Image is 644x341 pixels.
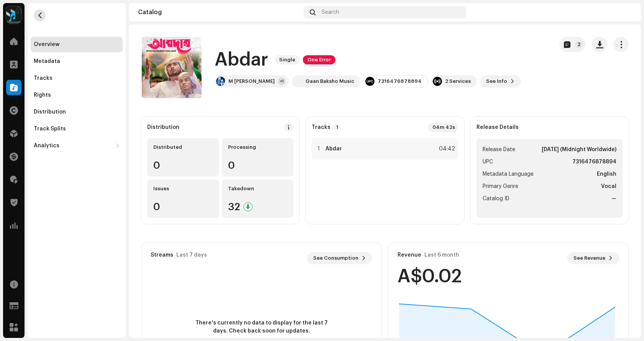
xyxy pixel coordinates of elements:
div: Gaan Baksho Music [306,78,354,84]
p-badge: 1 [333,124,340,131]
strong: — [611,194,616,203]
p-badge: 2 [575,41,583,48]
img: a1486b41-a68d-4a4d-8683-857844cd561a [216,77,225,86]
button: See Info [480,75,521,87]
span: Primary Genre [483,182,518,191]
div: 04m 42s [428,123,458,132]
div: Rights [34,92,51,98]
div: Issues [153,186,213,192]
re-m-nav-item: Track Splits [31,121,123,137]
button: 2 [559,37,586,52]
strong: 7316476878894 [572,157,616,166]
div: Distribution [147,124,179,130]
div: 7316476878894 [378,78,422,84]
span: Search [322,9,339,15]
div: +1 [278,77,286,85]
div: Analytics [34,143,59,149]
div: Catalog [138,9,301,15]
div: Last 6 month [424,252,459,258]
div: Takedown [228,186,287,192]
div: Last 7 days [176,252,207,258]
re-m-nav-item: Overview [31,37,123,52]
img: e57cab0a-287f-44d9-aff5-7fe7f7ed2d8b [293,77,302,86]
strong: [DATE] (Midnight Worldwide) [542,145,616,154]
div: M [PERSON_NAME] [228,78,275,84]
span: There's currently no data to display for the last 7 days. Check back soon for updates. [192,319,330,335]
button: See Consumption [307,252,372,264]
strong: Vocal [601,182,616,191]
div: Track Splits [34,126,66,132]
re-m-nav-item: Rights [31,87,123,103]
div: Revenue [398,252,421,258]
h1: Abdar [215,48,268,72]
div: 2 Services [445,78,471,84]
span: Release Date [483,145,515,154]
span: UPC [483,157,493,166]
strong: Abdar [325,146,342,152]
div: Streams [151,252,173,258]
span: See Info [486,74,507,89]
div: Distribution [34,109,66,115]
img: 2dae3d76-597f-44f3-9fef-6a12da6d2ece [6,6,21,21]
span: Catalog ID [483,194,509,203]
div: Metadata [34,58,60,64]
strong: Release Details [476,124,519,130]
re-m-nav-item: Distribution [31,104,123,120]
div: Distributed [153,144,213,150]
span: Metadata Language [483,170,534,179]
re-m-nav-item: Tracks [31,71,123,86]
div: 04:42 [438,144,455,153]
img: 790cc5ba-aa94-4f77-be96-5ac753399f6a [619,6,632,18]
span: See Consumption [313,250,358,266]
span: One Error [303,55,335,64]
strong: English [597,170,616,179]
re-m-nav-dropdown: Analytics [31,138,123,153]
span: Single [274,55,300,64]
button: See Revenue [567,252,619,264]
re-m-nav-item: Metadata [31,54,123,69]
strong: Tracks [312,124,330,130]
div: Processing [228,144,287,150]
span: See Revenue [573,250,605,266]
div: Tracks [34,75,53,81]
div: Overview [34,41,59,48]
